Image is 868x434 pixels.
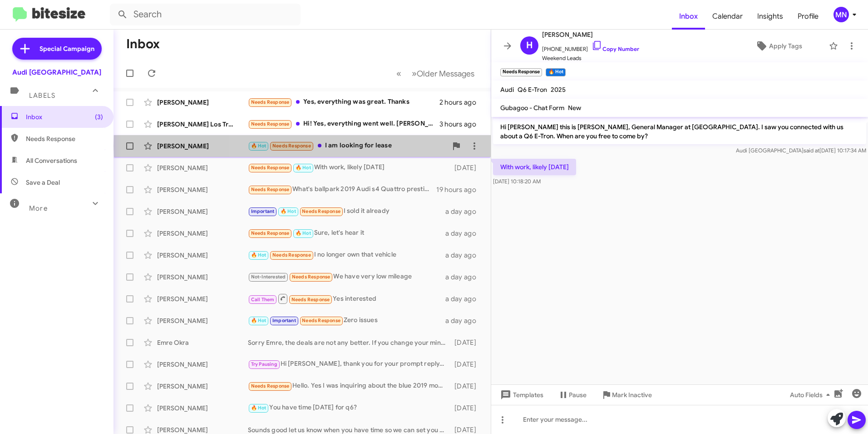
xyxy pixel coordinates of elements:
[804,147,819,154] span: said at
[732,38,824,54] button: Apply Tags
[491,387,551,403] button: Templates
[157,120,248,129] div: [PERSON_NAME] Los Trrenas
[29,91,55,100] span: Labels
[26,134,103,143] span: Needs Response
[26,178,60,187] span: Save a Deal
[542,29,639,40] span: [PERSON_NAME]
[736,147,866,154] span: Audi [GEOGRAPHIC_DATA] [DATE] 10:17:34 AM
[95,112,103,121] span: (3)
[568,104,581,112] span: New
[251,121,290,127] span: Needs Response
[450,163,483,172] div: [DATE]
[750,3,790,30] span: Insights
[291,297,330,303] span: Needs Response
[396,68,401,79] span: «
[29,204,48,212] span: More
[248,293,445,304] div: Yes interested
[833,7,849,22] div: MN
[826,7,858,22] button: MN
[248,206,445,217] div: I sold it already
[569,387,587,403] span: Pause
[445,207,483,216] div: a day ago
[551,387,594,403] button: Pause
[445,316,483,325] div: a day ago
[769,38,802,54] span: Apply Tags
[672,3,705,30] a: Inbox
[12,68,101,77] div: Audi [GEOGRAPHIC_DATA]
[500,68,542,76] small: Needs Response
[281,208,296,214] span: 🔥 Hot
[412,68,417,79] span: »
[498,387,543,403] span: Templates
[439,120,483,129] div: 3 hours ago
[39,44,94,53] span: Special Campaign
[157,163,248,172] div: [PERSON_NAME]
[417,69,474,79] span: Older Messages
[251,143,266,149] span: 🔥 Hot
[493,119,866,144] p: Hi [PERSON_NAME] this is [PERSON_NAME], General Manager at [GEOGRAPHIC_DATA]. I saw you connected...
[272,143,311,149] span: Needs Response
[248,338,450,347] div: Sorry Emre, the deals are not any better. If you change your mind, please let us know.
[783,387,841,403] button: Auto Fields
[391,64,480,83] nav: Page navigation example
[592,45,639,52] a: Copy Number
[251,383,290,389] span: Needs Response
[157,251,248,260] div: [PERSON_NAME]
[251,230,290,236] span: Needs Response
[518,86,547,94] span: Q6 E-Tron
[251,252,266,258] span: 🔥 Hot
[248,184,436,195] div: What's ballpark 2019 Audi s4 Quattro prestige with 63k miles?
[248,315,445,326] div: Zero issues
[790,387,833,403] span: Auto Fields
[248,97,439,107] div: Yes, everything was great. Thanks
[157,316,248,325] div: [PERSON_NAME]
[248,119,439,129] div: Hi! Yes, everything went well. [PERSON_NAME] was great. We are still interested in the a6 etron
[612,387,652,403] span: Mark Inactive
[248,228,445,238] div: Sure, let's hear it
[445,294,483,303] div: a day ago
[450,338,483,347] div: [DATE]
[450,404,483,413] div: [DATE]
[248,403,450,413] div: You have time [DATE] for q6?
[391,64,407,83] button: Previous
[272,318,296,323] span: Important
[445,229,483,238] div: a day ago
[251,165,290,171] span: Needs Response
[705,3,750,30] a: Calendar
[251,187,290,192] span: Needs Response
[406,64,480,83] button: Next
[251,318,266,323] span: 🔥 Hot
[292,274,330,280] span: Needs Response
[526,38,533,53] span: H
[157,98,248,107] div: [PERSON_NAME]
[157,141,248,151] div: [PERSON_NAME]
[248,250,445,260] div: I no longer own that vehicle
[542,54,639,63] span: Weekend Leads
[500,86,514,94] span: Audi
[296,165,311,171] span: 🔥 Hot
[445,273,483,282] div: a day ago
[110,4,301,25] input: Search
[248,272,445,282] div: We have very low mileage
[126,37,160,51] h1: Inbox
[272,252,311,258] span: Needs Response
[500,104,564,112] span: Gubagoo - Chat Form
[439,98,483,107] div: 2 hours ago
[157,294,248,303] div: [PERSON_NAME]
[248,162,450,173] div: With work, likely [DATE]
[157,207,248,216] div: [PERSON_NAME]
[493,159,576,175] p: With work, likely [DATE]
[551,86,566,94] span: 2025
[790,3,826,30] a: Profile
[450,382,483,391] div: [DATE]
[157,338,248,347] div: Emre Okra
[157,273,248,282] div: [PERSON_NAME]
[546,68,565,76] small: 🔥 Hot
[594,387,659,403] button: Mark Inactive
[157,185,248,194] div: [PERSON_NAME]
[248,381,450,391] div: Hello. Yes I was inquiring about the blue 2019 model 3. I was speaking to [PERSON_NAME] and [PERS...
[296,230,311,236] span: 🔥 Hot
[251,361,277,367] span: Try Pausing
